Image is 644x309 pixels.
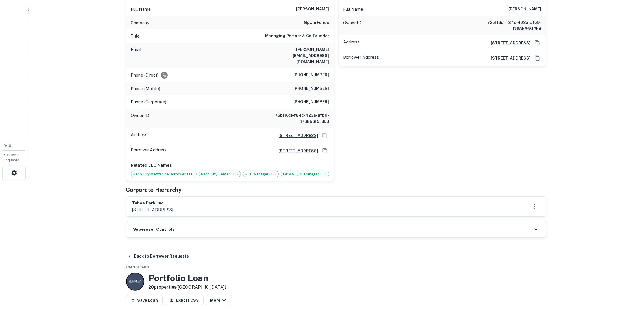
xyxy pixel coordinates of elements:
h6: [PERSON_NAME] [296,6,329,13]
h6: [PHONE_NUMBER] [294,85,329,92]
button: Back to Borrower Requests [125,251,191,261]
h3: Portfolio Loan [149,273,226,284]
h6: [PHONE_NUMBER] [294,99,329,105]
h6: [PHONE_NUMBER] [294,72,329,79]
p: Related LLC Names [131,162,329,169]
button: Export CSV [165,295,204,305]
p: Borrower Address [343,54,379,62]
p: Address [131,131,148,140]
button: Copy Address [533,39,542,47]
h6: Superuser Controls [133,226,175,233]
span: Borrower Requests [3,153,19,162]
span: 0 / 10 [3,144,11,148]
span: Reno City Center, LLC [199,171,241,177]
button: More [206,295,232,305]
p: Full Name [131,6,151,13]
h5: Corporate Hierarchy [126,186,182,194]
button: Copy Address [321,147,329,155]
a: [STREET_ADDRESS] [274,132,318,139]
button: Copy Address [321,131,329,140]
iframe: Chat Widget [616,264,644,291]
span: Loan Details [126,266,149,269]
button: Save Loan [126,295,163,305]
p: Company [131,19,149,26]
a: [STREET_ADDRESS] [274,148,318,154]
h6: 73bf16c1-f84c-423a-afb9-1768b6f5f3bd [474,19,542,32]
p: Phone (Mobile) [131,85,160,92]
p: Phone (Corporate) [131,99,167,105]
p: Owner ID [343,19,362,32]
span: RCC Manager LLC [243,171,278,177]
h6: 73bf16c1-f84c-423a-afb9-1768b6f5f3bd [261,112,329,125]
a: [STREET_ADDRESS] [486,40,531,46]
p: Full Name [343,6,363,13]
h6: gpwm funds [304,19,329,26]
p: Address [343,39,360,47]
p: Borrower Address [131,147,167,155]
p: Phone (Direct) [131,72,159,79]
p: 20 properties ([GEOGRAPHIC_DATA]) [149,284,226,291]
button: Copy Address [533,54,542,62]
span: GPWM QOF Manager LLC [281,171,329,177]
p: [STREET_ADDRESS] [132,206,173,213]
p: Owner ID [131,112,149,125]
span: Reno City Mezzanine Borrower, LLC [131,171,196,177]
h6: [PERSON_NAME] [509,6,542,13]
a: [STREET_ADDRESS] [486,55,531,61]
h6: Managing Partner & Co-Founder [265,33,329,40]
h6: tahoe park, inc. [132,200,173,206]
div: Requests to not be contacted at this number [161,72,168,79]
p: Email [131,46,142,65]
h6: [PERSON_NAME][EMAIL_ADDRESS][DOMAIN_NAME] [261,46,329,65]
p: Title [131,33,140,40]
